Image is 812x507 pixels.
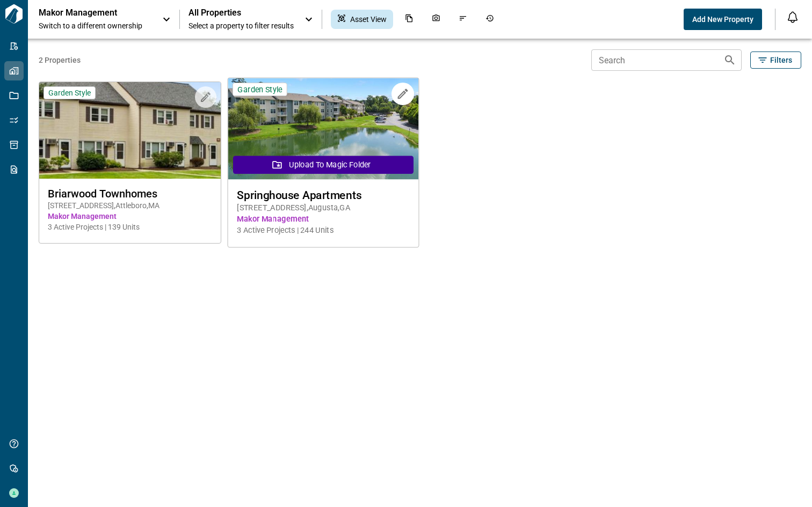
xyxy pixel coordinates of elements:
span: Asset View [350,14,387,25]
div: Documents [398,10,420,29]
div: Photos [425,10,447,29]
span: Springhouse Apartments [237,188,409,202]
span: All Properties [189,8,294,18]
span: Makor Management [237,214,409,225]
img: property-asset [228,78,419,180]
span: 2 Properties [39,55,587,65]
span: Briarwood Townhomes [48,187,212,200]
span: 3 Active Projects | 244 Units [237,225,409,236]
span: Add New Property [692,14,753,25]
button: Upload to Magic Folder [233,156,414,174]
p: Makor Management [39,8,135,18]
div: Issues & Info [452,10,474,29]
span: Select a property to filter results [189,20,294,31]
span: Garden Style [237,84,282,94]
button: Search properties [719,49,741,71]
span: Makor Management [48,211,212,222]
img: property-asset [39,82,221,179]
span: Garden Style [48,88,91,98]
div: Job History [479,10,501,29]
button: Open notification feed [784,9,801,26]
span: 3 Active Projects | 139 Units [48,222,212,232]
button: Add New Property [684,9,762,30]
div: Asset View [331,10,393,29]
span: [STREET_ADDRESS] , Attleboro , MA [48,200,212,211]
span: Filters [770,55,792,65]
span: Switch to a different ownership [39,20,151,31]
button: Filters [750,52,801,69]
span: [STREET_ADDRESS] , Augusta , GA [237,202,409,214]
